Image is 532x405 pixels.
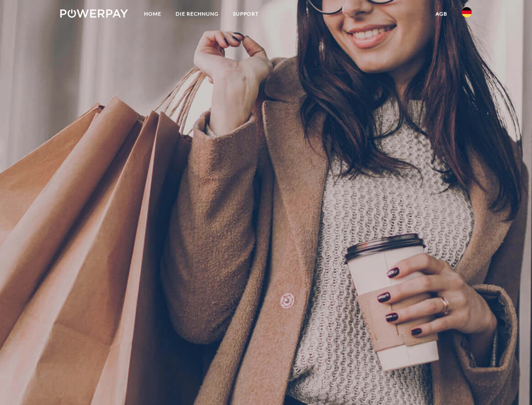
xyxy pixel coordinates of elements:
[60,9,128,18] img: logo-powerpay-white.svg
[137,6,168,22] a: Home
[462,7,472,17] img: de
[168,6,226,22] a: DIE RECHNUNG
[428,6,454,22] a: agb
[226,6,266,22] a: SUPPORT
